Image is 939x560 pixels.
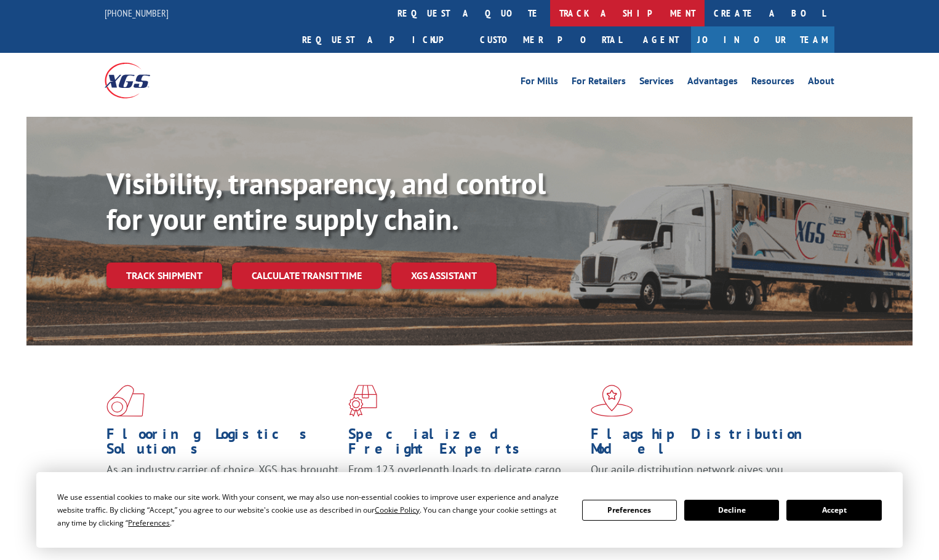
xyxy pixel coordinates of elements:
[348,385,377,417] img: xgs-icon-focused-on-flooring-red
[106,462,338,506] span: As an industry carrier of choice, XGS has brought innovation and dedication to flooring logistics...
[591,462,817,491] span: Our agile distribution network gives you nationwide inventory management on demand.
[591,427,823,462] h1: Flagship Distribution Model
[751,76,794,90] a: Resources
[106,385,145,417] img: xgs-icon-total-supply-chain-intelligence-red
[786,500,881,521] button: Accept
[57,491,567,529] div: We use essential cookies to make our site work. With your consent, we may also use non-essential ...
[631,26,691,53] a: Agent
[106,262,222,288] a: Track shipment
[106,427,339,462] h1: Flooring Logistics Solutions
[36,472,903,548] div: Cookie Consent Prompt
[684,500,779,521] button: Decline
[687,76,738,90] a: Advantages
[391,262,497,289] a: XGS ASSISTANT
[639,76,674,90] a: Services
[572,76,626,90] a: For Retailers
[808,76,834,90] a: About
[591,385,633,417] img: xgs-icon-flagship-distribution-model-red
[106,164,546,238] b: Visibility, transparency, and control for your entire supply chain.
[521,76,558,90] a: For Mills
[105,7,169,19] a: [PHONE_NUMBER]
[471,26,631,53] a: Customer Portal
[691,26,834,53] a: Join Our Team
[375,505,420,515] span: Cookie Policy
[348,427,581,462] h1: Specialized Freight Experts
[232,262,382,289] a: Calculate transit time
[128,518,170,528] span: Preferences
[293,26,471,53] a: Request a pickup
[348,462,581,517] p: From 123 overlength loads to delicate cargo, our experienced staff knows the best way to move you...
[582,500,677,521] button: Preferences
